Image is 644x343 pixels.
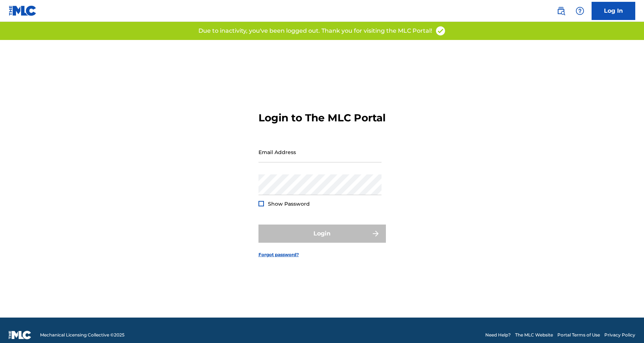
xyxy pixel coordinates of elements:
[592,2,635,20] a: Log In
[573,4,587,18] div: Help
[554,4,568,18] a: Public Search
[435,25,446,36] img: access
[557,332,600,338] a: Portal Terms of Use
[9,331,31,339] img: logo
[40,332,125,338] span: Mechanical Licensing Collective © 2025
[485,332,511,338] a: Need Help?
[576,7,584,15] img: help
[268,201,310,207] span: Show Password
[258,112,386,124] h3: Login to The MLC Portal
[557,7,565,15] img: search
[515,332,553,338] a: The MLC Website
[198,27,432,35] p: Due to inactivity, you've been logged out. Thank you for visiting the MLC Portal!
[258,251,299,258] a: Forgot password?
[604,332,635,338] a: Privacy Policy
[9,5,37,16] img: MLC Logo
